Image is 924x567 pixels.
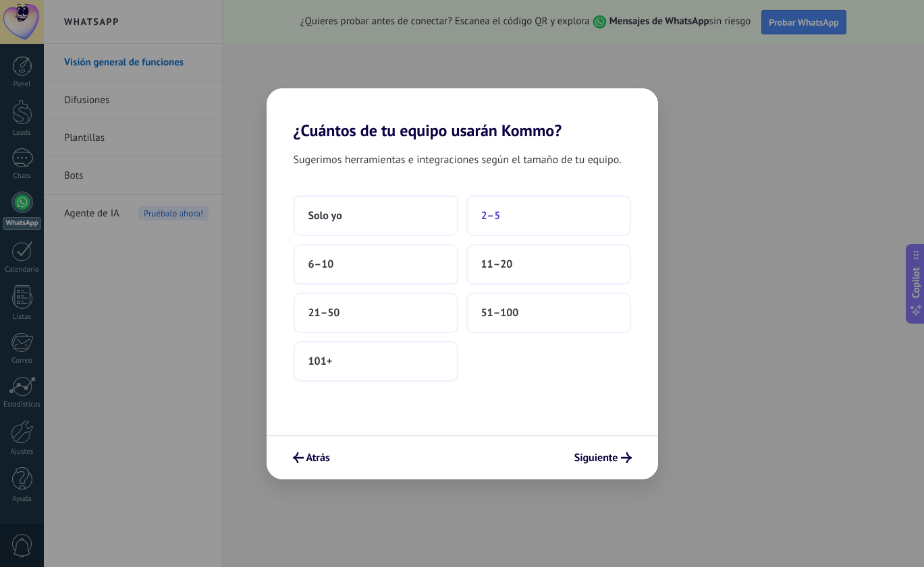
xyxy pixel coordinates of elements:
span: Siguiente [574,453,618,462]
button: Solo yo [294,196,458,236]
button: 6–10 [294,244,458,285]
span: 2–5 [481,209,501,222]
span: 51–100 [481,306,519,320]
button: 51–100 [466,293,631,333]
button: 101+ [294,341,458,382]
span: 6–10 [308,258,334,271]
button: 21–50 [294,293,458,333]
button: Atrás [287,446,336,469]
span: Solo yo [308,209,342,222]
span: 101+ [308,355,333,368]
span: 21–50 [308,306,340,320]
button: 11–20 [466,244,631,285]
button: Siguiente [568,446,638,469]
button: 2–5 [466,196,631,236]
span: Atrás [306,453,330,462]
span: 11–20 [481,258,513,271]
h2: ¿Cuántos de tu equipo usarán Kommo? [267,88,658,140]
span: Sugerimos herramientas e integraciones según el tamaño de tu equipo. [294,151,622,169]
